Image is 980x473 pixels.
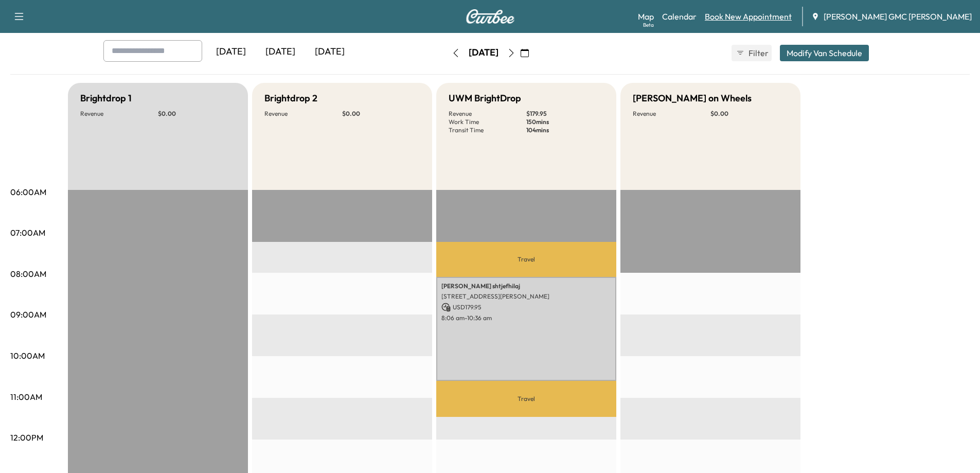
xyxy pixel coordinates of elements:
[710,110,788,118] p: $ 0.00
[633,91,752,106] h5: [PERSON_NAME] on Wheels
[10,186,46,198] p: 06:00AM
[638,10,654,23] a: MapBeta
[80,91,132,106] h5: Brightdrop 1
[449,110,526,118] p: Revenue
[436,381,616,417] p: Travel
[449,91,521,106] h5: UWM BrightDrop
[436,242,616,277] p: Travel
[158,110,236,118] p: $ 0.00
[264,110,342,118] p: Revenue
[10,391,42,403] p: 11:00AM
[526,118,604,126] p: 150 mins
[80,110,158,118] p: Revenue
[10,431,43,444] p: 12:00PM
[441,292,611,301] p: [STREET_ADDRESS][PERSON_NAME]
[705,10,792,23] a: Book New Appointment
[469,46,498,59] div: [DATE]
[449,126,526,134] p: Transit Time
[526,126,604,134] p: 104 mins
[449,118,526,126] p: Work Time
[732,45,772,61] button: Filter
[749,47,767,59] span: Filter
[264,91,317,106] h5: Brightdrop 2
[643,21,654,29] div: Beta
[10,349,45,362] p: 10:00AM
[633,110,710,118] p: Revenue
[342,110,420,118] p: $ 0.00
[526,110,604,118] p: $ 179.95
[206,40,256,64] div: [DATE]
[256,40,305,64] div: [DATE]
[441,314,611,322] p: 8:06 am - 10:36 am
[305,40,354,64] div: [DATE]
[780,45,869,61] button: Modify Van Schedule
[10,226,45,239] p: 07:00AM
[662,10,697,23] a: Calendar
[441,303,611,312] p: USD 179.95
[10,268,46,280] p: 08:00AM
[466,9,515,24] img: Curbee Logo
[10,308,46,321] p: 09:00AM
[824,10,972,23] span: [PERSON_NAME] GMC [PERSON_NAME]
[441,282,611,290] p: [PERSON_NAME] shtjefhilaj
